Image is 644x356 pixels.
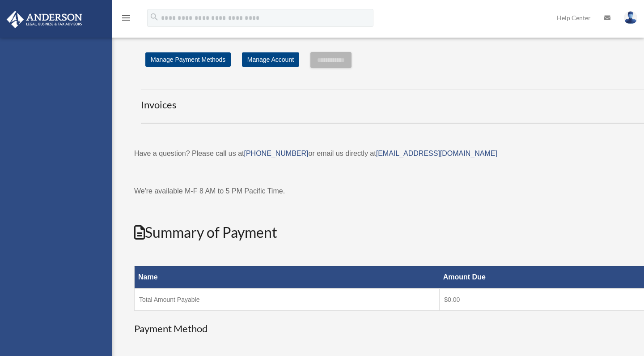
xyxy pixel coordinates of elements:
[121,13,131,23] i: menu
[242,52,299,67] a: Manage Account
[145,52,231,67] a: Manage Payment Methods
[135,266,440,288] th: Name
[4,11,85,28] img: Anderson Advisors Platinum Portal
[376,150,497,157] a: [EMAIL_ADDRESS][DOMAIN_NAME]
[149,12,159,22] i: search
[121,16,131,23] a: menu
[244,150,308,157] a: [PHONE_NUMBER]
[624,11,637,24] img: User Pic
[135,288,440,311] td: Total Amount Payable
